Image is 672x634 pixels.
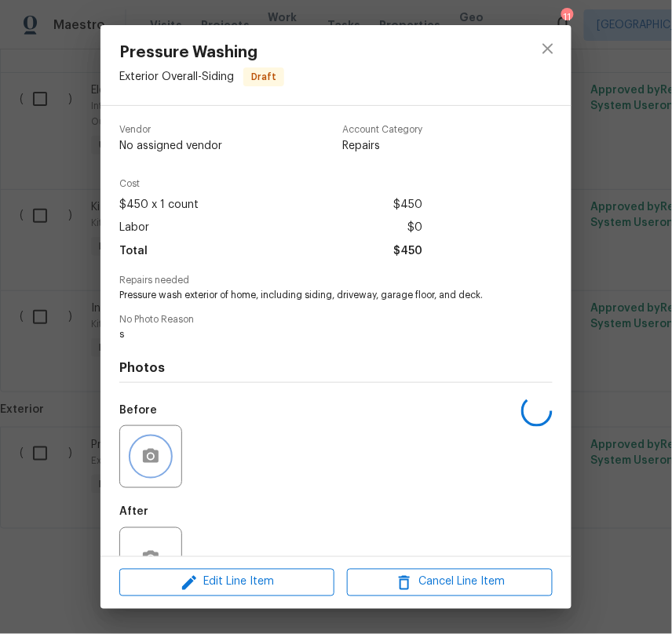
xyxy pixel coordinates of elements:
span: Vendor [119,125,222,135]
button: Cancel Line Item [347,569,553,596]
span: Repairs needed [119,275,553,286]
div: 11 [561,9,572,25]
span: Account Category [342,125,422,135]
button: close [529,30,567,67]
span: Labor [119,217,149,239]
span: Total [119,240,148,263]
span: $0 [407,217,422,239]
button: Edit Line Item [119,569,334,596]
h4: Photos [119,360,553,376]
span: Cost [119,179,422,189]
span: Exterior Overall - Siding [119,71,234,82]
span: Pressure Washing [119,44,284,61]
span: Cancel Line Item [352,573,548,592]
span: Pressure wash exterior of home, including siding, driveway, garage floor, and deck. [119,289,509,302]
h5: After [119,507,148,518]
span: No Photo Reason [119,315,553,325]
span: Repairs [342,138,422,154]
h5: Before [119,405,157,416]
span: $450 x 1 count [119,194,199,217]
span: $450 [393,240,422,263]
span: Edit Line Item [124,573,330,592]
span: $450 [393,194,422,217]
span: No assigned vendor [119,138,222,154]
span: s [119,328,509,341]
span: Draft [245,69,283,85]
